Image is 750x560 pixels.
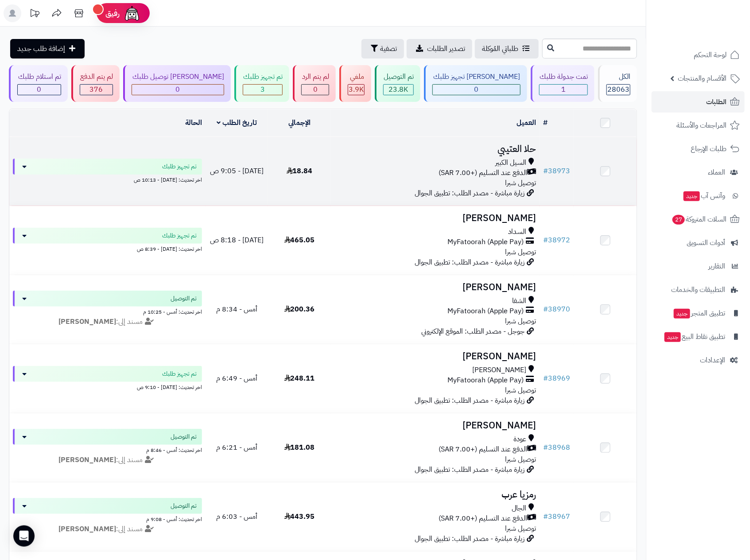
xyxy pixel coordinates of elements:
div: Open Intercom Messenger [13,525,35,547]
a: الطلبات [652,91,745,113]
span: 0 [474,84,479,95]
span: توصيل شبرا [505,523,536,534]
span: # [543,442,548,453]
div: الكل [606,72,630,82]
span: الشفا [512,296,526,306]
span: زيارة مباشرة - مصدر الطلب: تطبيق الجوال [415,257,525,268]
span: 248.11 [284,373,315,384]
span: # [543,373,548,384]
div: تمت جدولة طلبك [539,72,588,82]
div: تم التوصيل [383,72,414,82]
a: تطبيق نقاط البيعجديد [652,326,745,347]
strong: [PERSON_NAME] [58,455,116,465]
div: اخر تحديث: [DATE] - 8:39 ص [13,244,202,253]
span: زيارة مباشرة - مصدر الطلب: تطبيق الجوال [415,464,525,475]
div: اخر تحديث: أمس - 9:08 م [13,514,202,523]
span: السداد [508,227,526,237]
span: جديد [684,191,700,201]
span: MyFatoorah (Apple Pay) [447,375,524,385]
div: 0 [433,85,520,95]
a: طلبات الإرجاع [652,138,745,159]
span: السيل الكبير [495,158,526,168]
span: التقارير [708,260,725,272]
a: لوحة التحكم [652,44,745,66]
span: المراجعات والأسئلة [676,119,727,132]
span: # [543,304,548,315]
span: زيارة مباشرة - مصدر الطلب: تطبيق الجوال [415,188,525,198]
span: جوجل - مصدر الطلب: الموقع الإلكتروني [421,326,525,337]
span: [DATE] - 9:05 ص [210,166,264,176]
span: جديد [674,309,690,319]
a: الإجمالي [288,117,311,128]
span: تم تجهيز طلبك [162,231,197,240]
span: أمس - 6:21 م [216,442,257,453]
div: اخر تحديث: [DATE] - 10:13 ص [13,175,202,184]
a: #38969 [543,373,570,384]
span: 28063 [607,84,630,95]
span: 376 [89,84,103,95]
a: #38967 [543,511,570,522]
a: لم يتم الدفع 376 [70,65,122,102]
span: تم تجهيز طلبك [162,162,197,171]
a: لم يتم الرد 0 [291,65,338,102]
span: زيارة مباشرة - مصدر الطلب: تطبيق الجوال [415,395,525,406]
a: طلباتي المُوكلة [475,39,539,58]
span: الدفع عند التسليم (+7.00 SAR) [439,168,527,178]
button: تصفية [361,39,404,58]
span: توصيل شبرا [505,247,536,257]
a: الكل28063 [596,65,639,102]
span: تصفية [380,43,397,54]
span: MyFatoorah (Apple Pay) [447,306,524,316]
a: المراجعات والأسئلة [652,115,745,136]
div: [PERSON_NAME] توصيل طلبك [132,72,224,82]
span: الدفع عند التسليم (+7.00 SAR) [439,513,527,524]
div: 3863 [348,85,364,95]
a: تطبيق المتجرجديد [652,303,745,324]
span: أمس - 6:03 م [216,511,257,522]
a: العملاء [652,162,745,183]
a: #38968 [543,442,570,453]
span: الطلبات [706,96,727,108]
a: تصدير الطلبات [407,39,472,58]
div: اخر تحديث: [DATE] - 9:10 ص [13,382,202,391]
span: زيارة مباشرة - مصدر الطلب: تطبيق الجوال [415,533,525,544]
a: تمت جدولة طلبك 1 [529,65,597,102]
span: الأقسام والمنتجات [678,72,727,85]
a: ملغي 3.9K [338,65,373,102]
span: التطبيقات والخدمات [671,284,725,296]
span: الإعدادات [700,354,725,366]
a: أدوات التسويق [652,232,745,253]
span: # [543,166,548,176]
span: طلبات الإرجاع [691,143,727,155]
span: 443.95 [284,511,315,522]
span: 18.84 [287,166,313,176]
span: العملاء [708,166,725,179]
div: 0 [18,85,61,95]
span: توصيل شبرا [505,454,536,465]
div: 0 [132,85,224,95]
span: الدفع عند التسليم (+7.00 SAR) [439,444,527,455]
a: وآتس آبجديد [652,185,745,206]
span: الجال [512,503,526,513]
span: أمس - 8:34 م [216,304,257,315]
span: تم التوصيل [171,432,197,441]
strong: [PERSON_NAME] [58,524,116,534]
div: لم يتم الرد [301,72,329,82]
a: # [543,117,548,128]
strong: [PERSON_NAME] [58,316,116,327]
div: 376 [80,85,113,95]
div: 1 [540,85,588,95]
div: اخر تحديث: أمس - 8:46 م [13,445,202,454]
span: 3.9K [349,84,364,95]
span: تطبيق المتجر [673,307,725,319]
h3: رمزيا عرب [334,490,536,500]
a: تم تجهيز طلبك 3 [233,65,291,102]
h3: [PERSON_NAME] [334,351,536,362]
span: عودة [513,434,526,444]
span: # [543,511,548,522]
span: تم التوصيل [171,294,197,303]
a: الحالة [185,117,202,128]
span: 0 [313,84,318,95]
div: 0 [302,85,329,95]
div: اخر تحديث: أمس - 10:25 م [13,307,202,316]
